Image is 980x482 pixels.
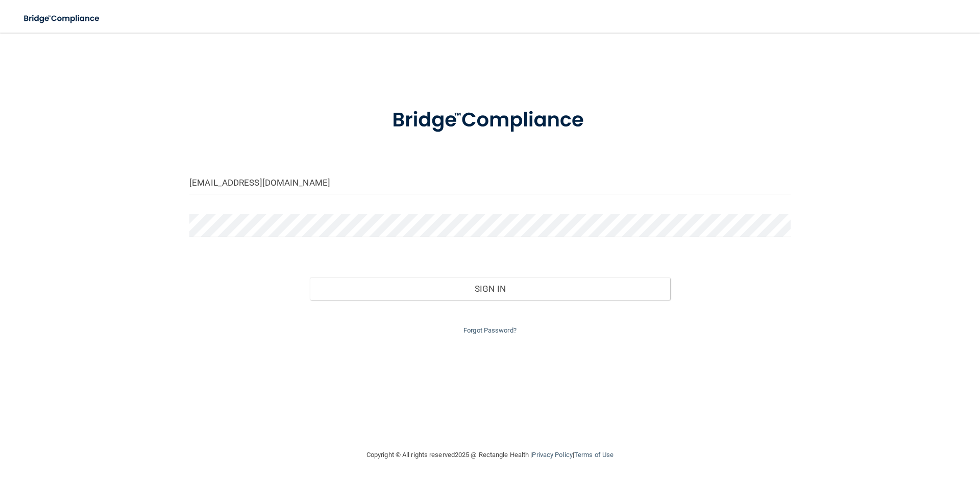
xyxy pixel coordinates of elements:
a: Terms of Use [574,451,614,459]
input: Email [189,171,791,194]
iframe: Drift Widget Chat Controller [803,410,968,450]
a: Privacy Policy [532,451,572,459]
img: bridge_compliance_login_screen.278c3ca4.svg [15,8,109,29]
a: Forgot Password? [463,326,517,334]
button: Sign In [310,277,671,300]
img: bridge_compliance_login_screen.278c3ca4.svg [371,94,609,147]
div: Copyright © All rights reserved 2025 @ Rectangle Health | | [304,439,676,471]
